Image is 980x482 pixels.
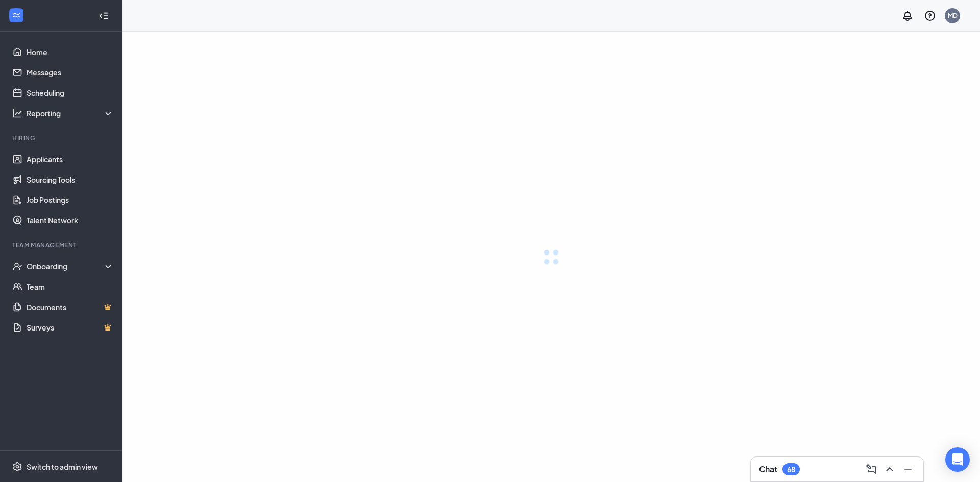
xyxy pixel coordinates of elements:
a: Scheduling [27,83,114,103]
svg: WorkstreamLogo [11,10,21,20]
svg: ComposeMessage [865,463,877,475]
svg: Analysis [12,108,22,118]
h3: Chat [759,464,777,475]
div: Team Management [12,241,112,249]
svg: QuestionInfo [924,10,936,22]
a: Talent Network [27,210,114,231]
div: Open Intercom Messenger [945,447,970,472]
div: Switch to admin view [27,462,98,472]
button: Minimize [899,461,915,477]
div: Hiring [12,134,112,142]
div: MD [948,11,958,20]
a: Messages [27,62,114,83]
button: ChevronUp [880,461,897,477]
button: ComposeMessage [862,461,878,477]
a: DocumentsCrown [27,297,114,317]
svg: Minimize [902,463,914,475]
svg: Settings [12,462,22,472]
a: SurveysCrown [27,317,114,338]
svg: ChevronUp [884,463,896,475]
a: Job Postings [27,190,114,210]
a: Home [27,42,114,62]
a: Sourcing Tools [27,169,114,190]
div: Onboarding [27,261,114,271]
svg: Notifications [901,10,914,22]
a: Applicants [27,149,114,169]
svg: UserCheck [12,261,22,271]
a: Team [27,276,114,297]
div: Reporting [27,108,114,118]
div: 68 [787,465,795,474]
svg: Collapse [99,11,109,21]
